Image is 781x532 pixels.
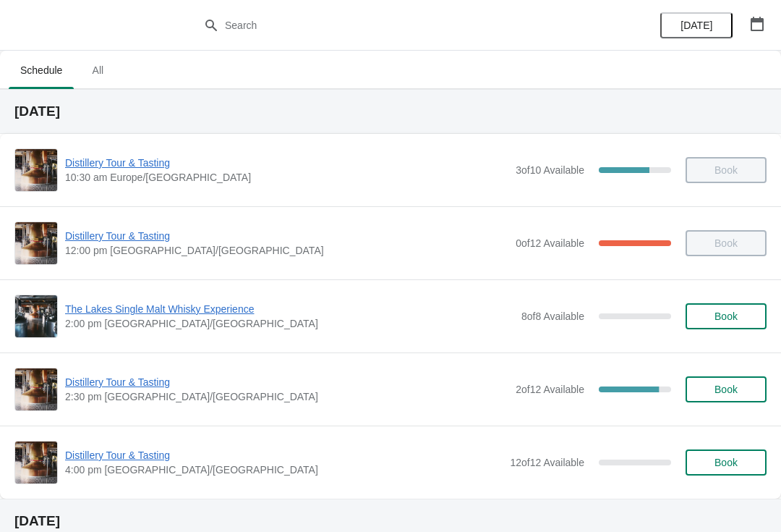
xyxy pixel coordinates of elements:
[680,20,712,31] span: [DATE]
[516,164,584,176] span: 3 of 10 Available
[80,57,116,83] span: All
[224,12,586,38] input: Search
[65,156,508,170] span: Distillery Tour & Tasting
[65,316,514,331] span: 2:00 pm [GEOGRAPHIC_DATA]/[GEOGRAPHIC_DATA]
[65,302,514,316] span: The Lakes Single Malt Whisky Experience
[65,229,508,243] span: Distillery Tour & Tasting
[510,457,584,468] span: 12 of 12 Available
[15,222,57,264] img: Distillery Tour & Tasting | | 12:00 pm Europe/London
[686,303,767,329] button: Book
[686,449,767,476] button: Book
[516,237,584,249] span: 0 of 12 Available
[516,384,584,395] span: 2 of 12 Available
[15,442,57,484] img: Distillery Tour & Tasting | | 4:00 pm Europe/London
[714,311,738,322] span: Book
[714,384,738,395] span: Book
[686,376,767,402] button: Book
[521,311,584,322] span: 8 of 8 Available
[14,514,767,528] h2: [DATE]
[65,448,503,463] span: Distillery Tour & Tasting
[65,375,508,389] span: Distillery Tour & Tasting
[15,149,57,191] img: Distillery Tour & Tasting | | 10:30 am Europe/London
[660,12,733,38] button: [DATE]
[714,457,738,468] span: Book
[14,104,767,119] h2: [DATE]
[65,243,508,258] span: 12:00 pm [GEOGRAPHIC_DATA]/[GEOGRAPHIC_DATA]
[15,368,57,410] img: Distillery Tour & Tasting | | 2:30 pm Europe/London
[65,463,503,477] span: 4:00 pm [GEOGRAPHIC_DATA]/[GEOGRAPHIC_DATA]
[15,295,57,337] img: The Lakes Single Malt Whisky Experience | | 2:00 pm Europe/London
[65,170,508,185] span: 10:30 am Europe/[GEOGRAPHIC_DATA]
[9,57,74,83] span: Schedule
[65,389,508,404] span: 2:30 pm [GEOGRAPHIC_DATA]/[GEOGRAPHIC_DATA]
